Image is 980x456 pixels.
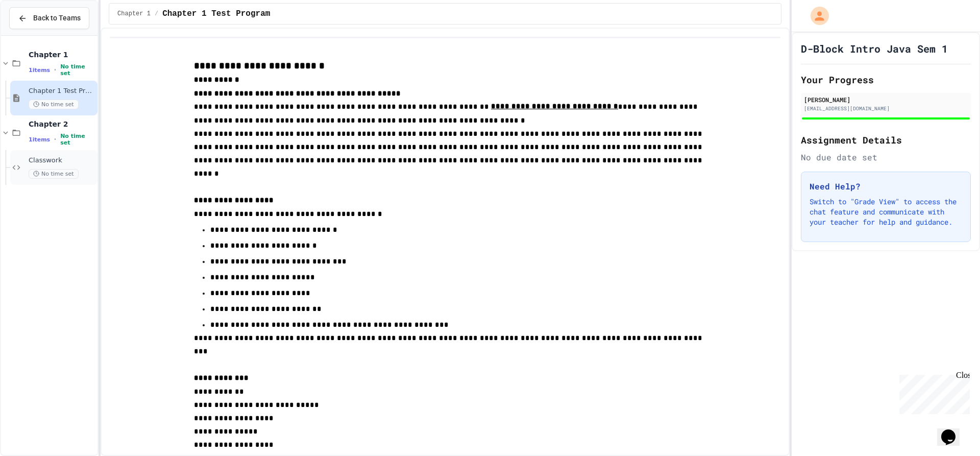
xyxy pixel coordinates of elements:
[800,4,831,28] div: My Account
[810,180,962,193] h3: Need Help?
[155,10,158,18] span: /
[801,73,971,87] h2: Your Progress
[117,10,151,18] span: Chapter 1
[162,8,270,20] span: Chapter 1 Test Program
[4,4,70,65] div: Chat with us now!Close
[33,13,81,23] span: Back to Teams
[29,67,50,74] span: 1 items
[804,105,968,112] div: [EMAIL_ADDRESS][DOMAIN_NAME]
[29,156,95,165] span: Classwork
[895,371,970,414] iframe: chat widget
[29,169,79,179] span: No time set
[29,119,95,129] span: Chapter 2
[801,151,971,163] div: No due date set
[804,95,968,104] div: [PERSON_NAME]
[810,197,962,227] p: Switch to "Grade View" to access the chat feature and communicate with your teacher for help and ...
[54,135,56,143] span: •
[54,66,56,74] span: •
[9,7,89,29] button: Back to Teams
[60,133,95,146] span: No time set
[29,87,95,95] span: Chapter 1 Test Program
[937,415,970,446] iframe: chat widget
[801,133,971,147] h2: Assignment Details
[29,136,50,143] span: 1 items
[29,50,95,59] span: Chapter 1
[29,100,79,109] span: No time set
[801,41,948,56] h1: D-Block Intro Java Sem 1
[60,63,95,77] span: No time set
